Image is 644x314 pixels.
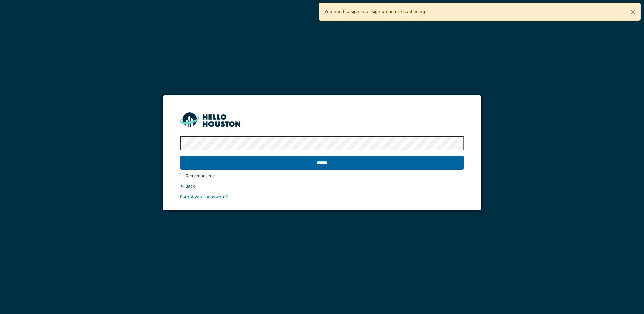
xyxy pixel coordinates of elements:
label: Remember me [186,172,215,179]
button: Close [625,3,640,21]
div: You need to sign in or sign up before continuing. [319,3,641,21]
img: HH_line-BYnF2_Hg.png [180,112,240,127]
div: ← Back [180,183,464,189]
a: Forgot your password? [180,194,228,199]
